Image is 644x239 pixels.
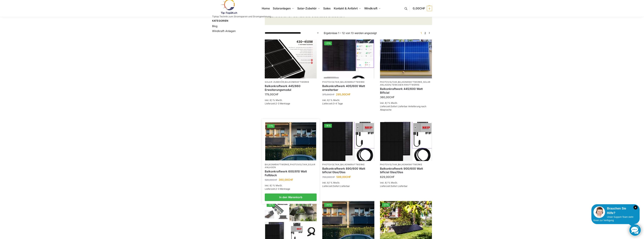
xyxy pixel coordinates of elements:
span: Sales [323,7,331,10]
span: Sofort Lieferbar Anlieferung nach Absprache [380,105,426,111]
span: 2-3 Werktage [275,102,290,105]
a: Solaranlagen [265,163,315,169]
span: CHF [389,96,394,99]
a: Seite 2 [423,31,427,35]
bdi: 589,00 [336,175,351,178]
p: Tiptop Technik zum Stromsparen und Stromgewinnung [212,15,271,18]
div: Brauchen Sie Hilfe? [593,206,638,215]
select: Shop-Reihenfolge [265,31,319,35]
bdi: 295,00 [336,93,350,96]
img: Balkonkraftwerk 445/860 Erweiterungsmodul [265,39,317,78]
bdi: 629,00 [380,175,394,178]
span: Windkraft [364,7,377,10]
span: Lieferzeit: [322,185,350,187]
img: 2 Balkonkraftwerke [265,122,316,160]
a: Photovoltaik [290,163,307,166]
bdi: 700,00 [322,176,335,178]
span: CHF [345,93,350,96]
a: -31%2 Balkonkraftwerke [265,122,316,160]
a: Photovoltaik [380,163,397,166]
a: In den Warenkorb legen: „Balkonkraftwerk 600/810 Watt Fullblack“ [265,193,317,201]
p: , [322,163,374,166]
a: Solar-Zubehör [265,81,284,83]
a: 0,00CHF 0 [413,3,432,14]
a: Photovoltaik [322,81,339,83]
a: Terassen Kraftwerke [391,83,419,86]
a: -16%Bificiales Hochleistungsmodul [322,122,374,161]
span: Seite 1 [420,31,423,35]
p: inkl. 8,1 % MwSt. [322,99,374,102]
img: Customer service [593,206,605,218]
a: Photovoltaik [322,163,339,166]
p: inkl. 8,1 % MwSt. [265,184,317,187]
bdi: 520,00 [265,178,277,181]
a: Windkraft-Anlagen [212,29,236,33]
a: Balkonkraftwerke [398,163,422,166]
p: , , [265,163,317,169]
img: Bificiales Hochleistungsmodul [322,122,374,161]
span: CHF [419,7,425,10]
bdi: 179,00 [265,93,278,96]
span: Solar-Zubehör [297,7,317,10]
a: Balkonkraftwerke [285,81,309,83]
bdi: 375,00 [322,93,335,96]
a: Balkonkraftwerk 600/810 Watt Fullblack [265,170,317,177]
span: 3-4 Tage [333,102,343,105]
span: Lieferzeit: [265,102,290,105]
a: Balkonkraftwerke [340,81,365,83]
img: Bificiales Hochleistungsmodul [380,122,432,161]
nav: Produkt-Seitennummerierung [418,31,432,35]
a: Blog [212,24,218,28]
a: Balkonkraftwerk 445/860 Erweiterungsmodul [265,84,317,92]
span: CHF [346,175,351,178]
p: , , , [380,81,432,86]
bdi: 360,00 [279,178,293,181]
a: Balkonkraftwerke [398,81,422,83]
span: Lieferzeit: [265,187,290,190]
p: inkl. 8,1 % MwSt. [380,181,432,184]
span: Lieferzeit: [380,185,408,187]
i: Schließen [633,205,638,209]
p: inkl. 8,1 % MwSt. [322,181,374,184]
span: CHF [330,93,335,96]
span: 0 [427,6,432,11]
bdi: 360,00 [380,96,394,99]
p: Ergebnisse 1 – 12 von 13 werden angezeigt [324,31,377,35]
span: CHF [288,178,293,181]
span: CHF [273,93,278,96]
span: Kategorien [212,19,250,23]
span: Lieferzeit: [380,105,426,111]
p: , [380,163,432,166]
span: 0,00 [413,7,425,10]
p: , [322,81,374,83]
span: Sofort Lieferbar [391,185,408,187]
a: Solaranlagen [380,81,431,86]
a: → [428,31,431,35]
span: CHF [330,176,335,178]
span: Solaranlagen [273,7,291,10]
p: inkl. 8,1 % MwSt. [265,99,317,102]
a: Balkonkraftwerke [265,163,289,166]
span: CHF [389,175,394,178]
img: Solaranlage für den kleinen Balkon [380,39,432,78]
a: Balkonkraftwerke [340,163,365,166]
span: Sofort Lieferbar [333,185,350,187]
a: Balkonkraftwerk 900/600 Watt bificial Glas/Glas [380,167,432,174]
span: CHF [272,178,277,181]
img: Steckerfertig Plug & Play mit 410 Watt [322,39,374,78]
a: Balkonkraftwerk 405/600 Watt erweiterbar [322,84,374,92]
span: Kontakt & Anfahrt [334,7,358,10]
span: 2-3 Werktage [275,187,290,190]
a: Photovoltaik [380,81,397,83]
a: Balkonkraftwerk 890/600 Watt bificial Glas/Glas [322,167,374,174]
span: Lieferzeit: [322,102,343,105]
p: inkl. 8,1 % MwSt. [380,101,432,105]
a: Balkonkraftwerk 445/600 Watt Bificial [380,87,432,94]
span: Unser Support-Team steht Ihnen zur Verfügung [593,216,633,222]
p: , [265,81,317,83]
a: -21%Steckerfertig Plug & Play mit 410 Watt [322,39,374,78]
